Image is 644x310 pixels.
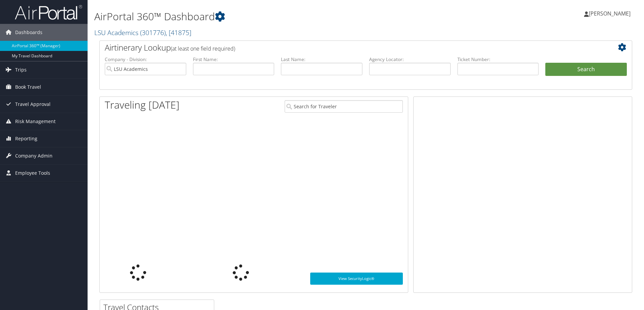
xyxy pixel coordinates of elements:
[545,63,627,76] button: Search
[15,24,42,41] span: Dashboards
[94,9,456,24] h1: AirPortal 360™ Dashboard
[15,165,50,181] span: Employee Tools
[15,61,27,78] span: Trips
[15,147,53,164] span: Company Admin
[15,130,37,147] span: Reporting
[369,56,451,63] label: Agency Locator:
[193,56,275,63] label: First Name:
[310,273,403,285] a: View SecurityLogic®
[15,4,82,20] img: airportal-logo.png
[140,28,166,37] span: ( 301776 )
[589,10,631,17] span: [PERSON_NAME]
[166,28,191,37] span: , [ 41875 ]
[94,28,191,37] a: LSU Academics
[281,56,362,63] label: Last Name:
[105,98,180,112] h1: Traveling [DATE]
[457,56,539,63] label: Ticket Number:
[15,113,56,130] span: Risk Management
[105,42,582,53] h2: Airtinerary Lookup
[171,45,235,52] span: (at least one field required)
[584,3,637,24] a: [PERSON_NAME]
[15,96,51,113] span: Travel Approval
[15,79,41,95] span: Book Travel
[285,100,403,113] input: Search for Traveler
[105,56,186,63] label: Company - Division:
